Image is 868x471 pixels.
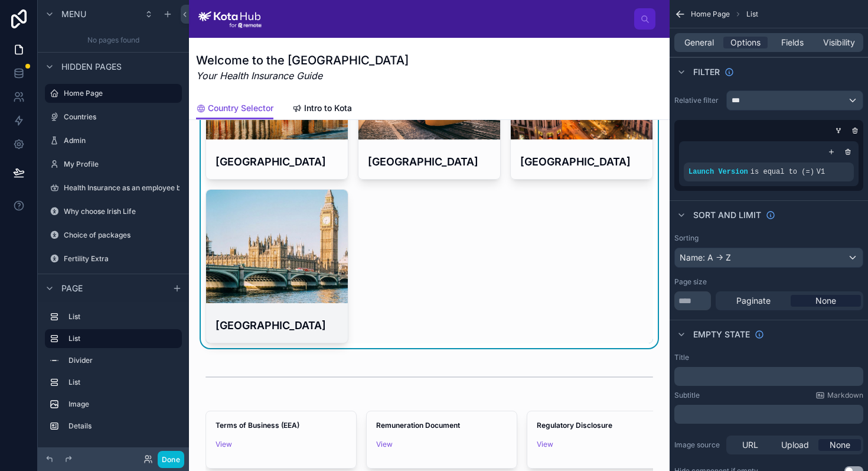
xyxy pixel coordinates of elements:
[45,249,182,268] a: Fertility Extra
[815,391,863,400] a: Markdown
[693,209,761,221] span: Sort And Limit
[815,295,836,307] span: None
[216,154,338,170] h4: [GEOGRAPHIC_DATA]
[38,302,189,447] div: scrollable content
[216,317,338,333] h4: [GEOGRAPHIC_DATA]
[45,131,182,150] a: Admin
[45,155,182,174] a: My Profile
[38,28,189,52] div: No pages found
[817,168,825,176] span: V1
[196,98,273,120] a: Country Selector
[61,8,86,20] span: Menu
[304,102,352,114] span: Intro to Kota
[674,367,863,386] div: scrollable content
[196,52,409,69] h1: Welcome to the [GEOGRAPHIC_DATA]
[781,37,804,48] span: Fields
[198,9,262,28] img: App logo
[674,233,699,243] label: Sorting
[781,439,809,451] span: Upload
[271,17,634,21] div: scrollable content
[61,61,122,73] span: Hidden pages
[823,37,855,48] span: Visibility
[684,37,714,48] span: General
[64,112,180,122] label: Countries
[45,226,182,245] a: Choice of packages
[830,439,850,451] span: None
[746,9,758,19] span: List
[674,353,689,362] label: Title
[68,421,177,431] label: Details
[691,9,730,19] span: Home Page
[45,108,182,126] a: Countries
[208,102,273,114] span: Country Selector
[674,440,722,450] label: Image source
[520,154,643,170] h4: [GEOGRAPHIC_DATA]
[64,230,180,240] label: Choice of packages
[206,190,348,303] div: london.jpg
[196,69,409,83] em: Your Health Insurance Guide
[292,98,352,121] a: Intro to Kota
[68,399,177,409] label: Image
[64,254,180,264] label: Fertility Extra
[742,439,758,451] span: URL
[674,248,863,268] button: Name: A -> Z
[674,277,707,287] label: Page size
[827,391,863,400] span: Markdown
[68,378,177,387] label: List
[674,391,700,400] label: Subtitle
[68,356,177,365] label: Divider
[205,189,348,343] a: [GEOGRAPHIC_DATA]
[674,405,863,424] div: scrollable content
[688,168,748,176] span: Launch Version
[45,202,182,221] a: Why choose Irish Life
[45,178,182,197] a: Health Insurance as an employee benefit
[693,329,750,340] span: Empty state
[68,312,177,321] label: List
[750,168,814,176] span: is equal to (=)
[64,183,200,193] label: Health Insurance as an employee benefit
[675,248,863,267] div: Name: A -> Z
[64,207,180,216] label: Why choose Irish Life
[730,37,761,48] span: Options
[368,154,491,170] h4: [GEOGRAPHIC_DATA]
[64,89,175,98] label: Home Page
[693,66,720,78] span: Filter
[61,282,83,294] span: Page
[736,295,771,307] span: Paginate
[64,160,180,169] label: My Profile
[45,84,182,103] a: Home Page
[68,334,172,343] label: List
[158,451,184,468] button: Done
[45,273,182,292] a: Maternity Extra
[64,136,180,145] label: Admin
[674,96,722,105] label: Relative filter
